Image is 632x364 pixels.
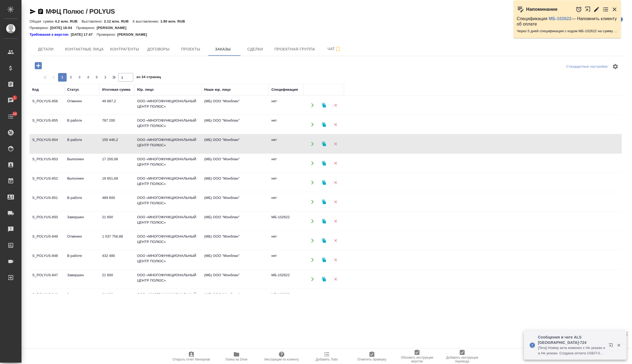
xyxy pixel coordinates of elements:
[202,192,269,211] td: (МБ) ООО "Монблан"
[169,349,214,364] button: Открыть отчет Newspeak
[264,358,299,361] span: Инструкции по клиенту
[269,270,304,289] td: МБ-102622
[269,231,304,250] td: нет
[517,16,618,27] p: Спецификация — Напомнить клиенту об оплате
[549,16,572,21] a: МБ-102622
[335,46,341,52] svg: Подписаться
[99,212,134,231] td: 21 600
[307,177,318,188] button: Открыть
[202,289,269,308] td: (МБ) ООО "Монблан"
[75,75,84,80] span: 3
[134,212,202,231] td: ООО «МНОГОФУНКЦИОНАЛЬНЫЙ ЦЕНТР ПОЛЮС»
[64,173,99,192] td: Выполнен
[611,6,618,13] button: Закрыть
[269,96,304,115] td: нет
[102,87,130,92] div: Итоговая сумма
[99,192,134,211] td: 489 600
[214,349,259,364] button: Папка на Drive
[65,46,104,53] span: Контактные лица
[330,235,341,246] button: Удалить
[304,349,349,364] button: Добавить Todo
[307,158,318,169] button: Открыть
[99,115,134,134] td: 787 200
[202,270,269,289] td: (МБ) ООО "Монблан"
[133,19,160,23] p: К выставлению:
[99,134,134,153] td: 155 446,2
[202,96,269,115] td: (МБ) ООО "Монблан"
[30,231,64,250] td: S_POLYUS-849
[160,19,189,23] p: 1.90 млн. RUB
[134,192,202,211] td: ООО «МНОГОФУНКЦИОНАЛЬНЫЙ ЦЕНТР ПОЛЮС»
[30,19,55,23] p: Общая сумма
[202,134,269,153] td: (МБ) ООО "Монблан"
[316,358,338,361] span: Добавить Todo
[84,75,92,80] span: 4
[526,7,558,12] p: Напоминание
[30,8,36,15] button: Скопировать ссылку для ЯМессенджера
[173,358,210,361] span: Открыть отчет Newspeak
[64,231,99,250] td: Отменен
[538,334,605,345] p: Сообщения в чате ALS [GEOGRAPHIC_DATA]-724
[307,216,318,227] button: Открыть
[202,250,269,269] td: (МБ) ООО "Монблан"
[30,270,64,289] td: S_POLYUS-847
[318,216,329,227] button: Клонировать
[75,73,84,82] button: 3
[104,19,133,23] p: 2.12 млн. RUB
[271,87,298,92] div: Спецификация
[357,358,386,361] span: Отметить проверку
[330,177,341,188] button: Удалить
[269,289,304,308] td: МБ-102622
[67,75,75,80] span: 2
[92,73,101,82] button: 5
[318,293,329,304] button: Клонировать
[318,158,329,169] button: Клонировать
[55,19,81,23] p: 4.2 млн. RUB
[33,46,59,53] span: Детали
[307,138,318,149] button: Открыть
[1,94,20,107] a: 1
[64,270,99,289] td: Завершен
[30,32,71,37] div: Нажми, чтобы открыть папку с инструкцией
[134,96,202,115] td: ООО «МНОГОФУНКЦИОНАЛЬНЫЙ ЦЕНТР ПОЛЮС»
[318,274,329,285] button: Клонировать
[82,19,104,23] p: Выставлено:
[30,173,64,192] td: S_POLYUS-852
[269,154,304,173] td: нет
[307,254,318,265] button: Открыть
[99,96,134,115] td: 49 687,2
[30,250,64,269] td: S_POLYUS-848
[225,358,247,361] span: Папка на Drive
[330,293,341,304] button: Удалить
[30,26,50,30] p: Проверено:
[50,26,76,30] p: [DATE] 18:04
[269,173,304,192] td: нет
[30,96,64,115] td: S_POLYUS-856
[565,63,609,71] div: split button
[134,115,202,134] td: ООО «МНОГОФУНКЦИОНАЛЬНЫЙ ЦЕНТР ПОЛЮС»
[330,100,341,111] button: Удалить
[99,154,134,173] td: 17 200,08
[30,192,64,211] td: S_POLYUS-851
[269,250,304,269] td: нет
[67,87,79,92] div: Статус
[269,115,304,134] td: нет
[349,349,394,364] button: Отметить проверку
[92,75,101,80] span: 5
[137,87,154,92] div: Юр. лицо
[30,32,71,37] a: Требования к верстке:
[145,46,171,53] span: Договоры
[204,87,231,92] div: Наше юр. лицо
[330,216,341,227] button: Удалить
[242,46,268,53] span: Сделки
[274,46,315,53] span: Проектная группа
[134,134,202,153] td: ООО «МНОГОФУНКЦИОНАЛЬНЫЙ ЦЕНТР ПОЛЮС»
[307,235,318,246] button: Открыть
[609,60,622,73] span: Настроить таблицу
[99,173,134,192] td: 19 651,68
[202,115,269,134] td: (МБ) ООО "Монблан"
[307,293,318,304] button: Открыть
[37,8,44,15] button: Скопировать ссылку
[605,340,618,353] button: Открыть в новой вкладке
[330,138,341,149] button: Удалить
